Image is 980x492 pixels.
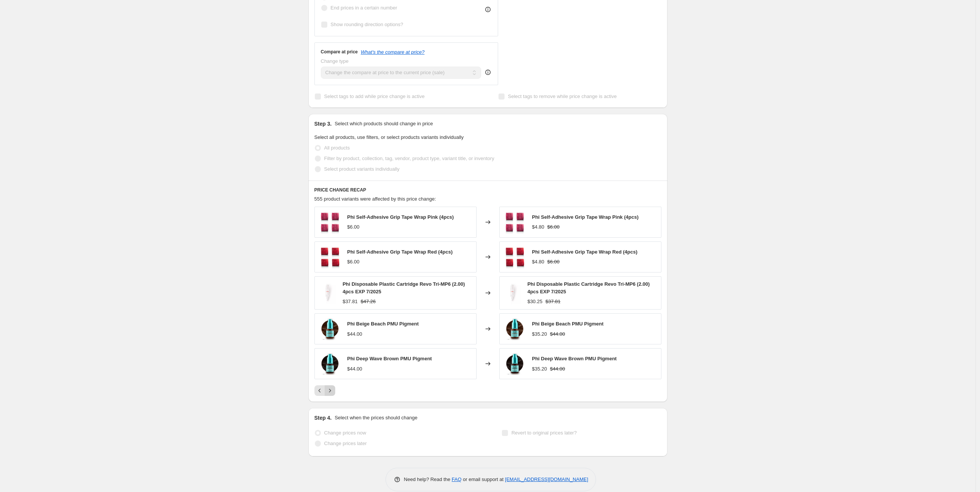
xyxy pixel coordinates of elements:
span: Filter by product, collection, tag, vendor, product type, variant title, or inventory [324,156,494,161]
div: $6.00 [347,223,360,231]
div: $4.80 [532,258,545,266]
span: Phi Deep Wave Brown PMU Pigment [347,356,432,361]
span: Phi Beige Beach PMU Pigment [347,321,419,327]
span: Phi Self-Adhesive Grip Tape Wrap Red (4pcs) [532,249,638,255]
img: PhiSelfAdhesiveBandageWrap4pcsRed_80x.jpg [503,246,526,268]
div: $44.00 [347,365,362,373]
h2: Step 4. [314,414,332,422]
nav: Pagination [314,385,335,396]
img: phi-disposable-plastic-cartr-revo-Tri-MP6-2.00-4pc_80x.webp [319,282,337,304]
span: Phi Beige Beach PMU Pigment [532,321,604,327]
div: $35.20 [532,330,547,338]
a: [EMAIL_ADDRESS][DOMAIN_NAME] [505,476,588,482]
div: $6.00 [347,258,360,266]
span: or email support at [461,476,505,482]
img: phi-disposable-plastic-cartr-revo-Tri-MP6-2.00-4pc_80x.webp [503,282,522,304]
span: Need help? Read the [404,476,452,482]
strike: $37.81 [545,298,560,305]
h2: Step 3. [314,120,332,128]
span: Phi Disposable Plastic Cartridge Revo Tri-MP6 (2.00) 4pcs EXP 7/2025 [527,281,650,294]
div: help [484,69,492,76]
span: Change prices now [324,430,366,436]
span: Phi Self-Adhesive Grip Tape Wrap Red (4pcs) [347,249,453,255]
img: Phi_selfadhesive_grip_tape_pink4pcs_80x.jpg [503,211,526,234]
strike: $6.00 [547,223,560,231]
span: Change type [321,58,349,64]
span: Phi Deep Wave Brown PMU Pigment [532,356,617,361]
h3: Compare at price [321,49,358,55]
span: Select product variants individually [324,166,399,172]
div: $35.20 [532,365,547,373]
span: Revert to original prices later? [511,430,577,436]
button: Previous [314,385,325,396]
strike: $44.00 [550,330,565,338]
span: 555 product variants were affected by this price change: [314,196,436,202]
button: Next [325,385,335,396]
strike: $6.00 [547,258,560,266]
span: Change prices later [324,441,367,446]
p: Select when the prices should change [334,414,417,422]
img: Phi_selfadhesive_grip_tape_pink4pcs_80x.jpg [319,211,341,234]
p: Select which products should change in price [334,120,433,128]
span: Select tags to remove while price change is active [508,93,617,99]
span: All products [324,145,350,151]
img: Phi_Deep_Wave_Brown_PMU_Pigment_0.34_fl_oz_10ml_80x.png [503,352,526,375]
span: Phi Self-Adhesive Grip Tape Wrap Pink (4pcs) [532,214,639,220]
img: Phi_Deep_Wave_Brown_PMU_Pigment_0.34_fl_oz_10ml_80x.png [319,352,341,375]
button: What's the compare at price? [361,49,425,55]
span: Phi Self-Adhesive Grip Tape Wrap Pink (4pcs) [347,214,454,220]
div: $30.25 [527,298,542,305]
span: Select tags to add while price change is active [324,93,425,99]
div: $4.80 [532,223,545,231]
span: Select all products, use filters, or select products variants individually [314,134,464,140]
span: Show rounding direction options? [331,22,403,27]
img: PhiSelfAdhesiveBandageWrap4pcsRed_80x.jpg [319,246,341,268]
span: End prices in a certain number [331,5,397,11]
a: FAQ [452,476,461,482]
img: Phi_Beige_Beach_PMU_Pigment_034_fl_oz_10ml_80x.png [503,318,526,340]
img: Phi_Beige_Beach_PMU_Pigment_034_fl_oz_10ml_80x.png [319,318,341,340]
strike: $44.00 [550,365,565,373]
strike: $47.26 [361,298,376,305]
div: $44.00 [347,330,362,338]
h6: PRICE CHANGE RECAP [314,187,661,193]
div: $37.81 [342,298,358,305]
span: Phi Disposable Plastic Cartridge Revo Tri-MP6 (2.00) 4pcs EXP 7/2025 [342,281,465,294]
